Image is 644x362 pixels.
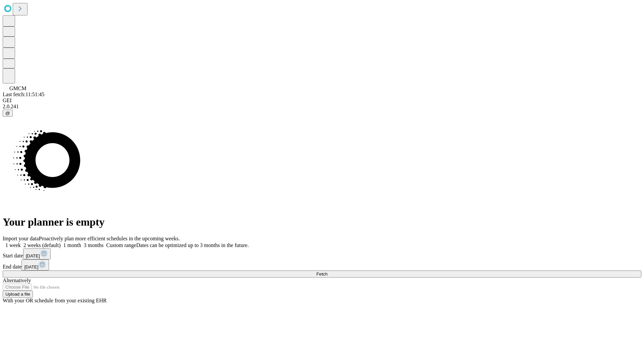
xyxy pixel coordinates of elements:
[24,264,38,269] span: [DATE]
[63,242,81,248] span: 1 month
[3,259,641,270] div: End date
[39,236,180,241] span: Proactively plan more efficient schedules in the upcoming weeks.
[3,270,641,278] button: Fetch
[106,242,136,248] span: Custom range
[136,242,249,248] span: Dates can be optimized up to 3 months in the future.
[5,242,21,248] span: 1 week
[23,242,61,248] span: 2 weeks (default)
[3,298,107,303] span: With your OR schedule from your existing EHR
[3,248,641,259] div: Start date
[84,242,104,248] span: 3 months
[5,111,10,116] span: @
[3,98,641,104] div: GEI
[3,291,33,298] button: Upload a file
[3,278,31,283] span: Alternatively
[21,259,49,270] button: [DATE]
[23,248,51,259] button: [DATE]
[9,85,26,91] span: GMCM
[26,253,40,258] span: [DATE]
[3,216,641,228] h1: Your planner is empty
[3,236,39,241] span: Import your data
[3,92,44,97] span: Last fetch: 11:51:45
[3,110,13,117] button: @
[316,271,327,277] span: Fetch
[3,104,641,110] div: 2.0.241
